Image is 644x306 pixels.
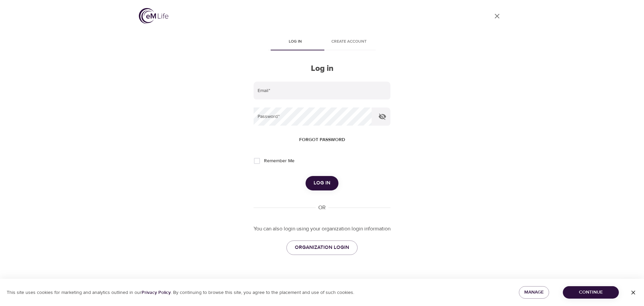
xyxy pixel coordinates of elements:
[295,243,349,252] span: ORGANIZATION LOGIN
[314,179,330,187] span: Log in
[326,38,372,45] span: Create account
[489,8,505,24] a: close
[139,8,168,24] img: logo
[254,64,390,74] h2: Log in
[299,136,345,144] span: Forgot password
[254,225,390,233] p: You can also login using your organization login information
[524,288,544,297] span: Manage
[286,241,358,255] a: ORGANIZATION LOGIN
[272,38,318,45] span: Log in
[142,290,171,296] a: Privacy Policy
[264,158,294,165] span: Remember Me
[306,176,338,190] button: Log in
[297,134,348,146] button: Forgot password
[316,204,328,212] div: OR
[563,286,619,299] button: Continue
[254,34,390,50] div: disabled tabs example
[519,286,549,299] button: Manage
[568,288,613,297] span: Continue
